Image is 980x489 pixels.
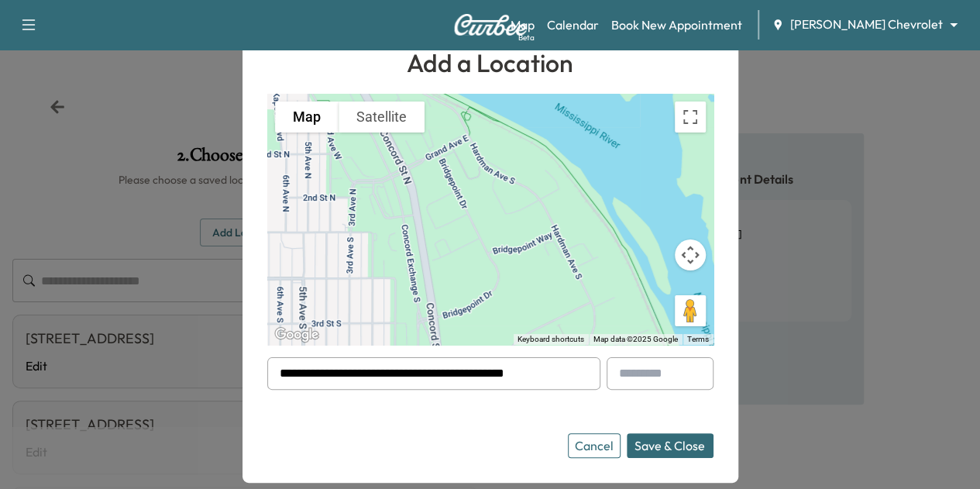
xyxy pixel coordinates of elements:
button: Cancel [568,433,621,458]
a: Book New Appointment [611,15,742,34]
a: Calendar [547,15,599,34]
button: Show street map [275,102,339,133]
button: Save & Close [627,433,714,458]
button: Keyboard shortcuts [518,334,584,345]
div: Beta [518,32,535,43]
button: Drag Pegman onto the map to open Street View [675,295,706,326]
span: Map data ©2025 Google [593,335,678,343]
img: Google [271,325,322,345]
h1: Add a Location [267,44,714,81]
button: Map camera controls [675,239,706,270]
a: Terms (opens in new tab) [687,335,709,343]
span: [PERSON_NAME] Chevrolet [790,15,943,33]
a: MapBeta [511,15,535,34]
a: Open this area in Google Maps (opens a new window) [271,325,322,345]
button: Toggle fullscreen view [675,102,706,133]
button: Show satellite imagery [339,102,425,133]
img: Curbee Logo [453,14,528,36]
